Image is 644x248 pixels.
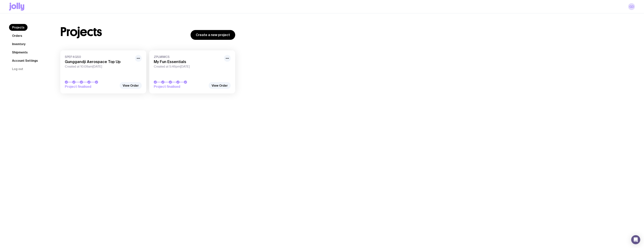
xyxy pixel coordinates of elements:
[631,235,640,244] div: Open Intercom Messenger
[9,49,31,56] a: Shipments
[9,32,25,39] a: Orders
[149,50,235,93] a: ZPLMIWC5My Fun EssentialsCreated at 5:46pm[DATE]Project finalised
[191,30,235,40] a: Create a new project
[65,55,133,59] span: 5PEF4G50
[65,65,133,69] span: Created at 10:09am[DATE]
[65,84,118,89] span: Project finalised
[628,3,635,10] a: GD
[9,65,26,72] button: Log out
[154,55,222,59] span: ZPLMIWC5
[120,82,142,89] a: View Order
[9,24,28,31] a: Projects
[209,82,231,89] a: View Order
[154,65,222,69] span: Created at 5:46pm[DATE]
[60,50,146,93] a: 5PEF4G50Gunggandji Aerospace Top UpCreated at 10:09am[DATE]Project finalised
[9,57,41,64] a: Account Settings
[60,26,102,38] h1: Projects
[65,59,133,64] h3: Gunggandji Aerospace Top Up
[154,84,207,89] span: Project finalised
[154,59,222,64] h3: My Fun Essentials
[9,41,28,47] a: Inventory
